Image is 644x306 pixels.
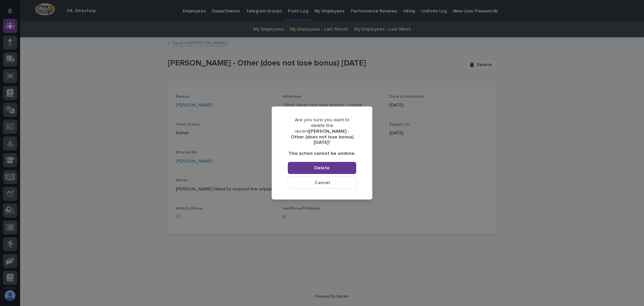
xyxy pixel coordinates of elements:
[288,162,356,174] button: Delete
[314,166,330,170] span: Delete
[288,117,356,145] p: Are you sure you want to delete the record ?
[288,177,356,189] button: Cancel
[315,180,330,185] span: Cancel
[288,151,356,157] p: This action cannot be undone.
[291,129,354,145] b: [PERSON_NAME] - Other (does not lose bonus) [DATE]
